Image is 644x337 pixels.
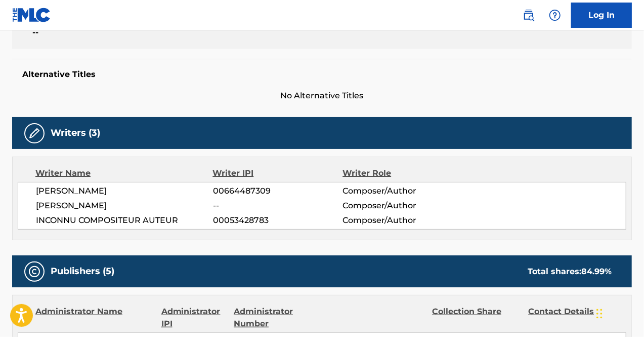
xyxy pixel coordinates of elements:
span: 00664487309 [213,185,343,197]
a: Public Search [519,5,539,25]
span: 84.99 % [581,267,612,276]
img: help [549,9,561,21]
h5: Writers (3) [51,127,100,139]
span: -- [32,26,180,39]
span: -- [213,200,343,212]
div: Contact Details [528,306,617,330]
span: Composer/Author [342,185,460,197]
div: Administrator Number [234,306,322,330]
div: Collection Share [432,306,521,330]
img: MLC Logo [12,8,51,22]
h5: Publishers (5) [51,266,114,277]
div: Writer Role [342,167,461,179]
img: search [523,9,535,21]
img: Writers [28,127,40,139]
div: Writer IPI [212,167,342,179]
iframe: Chat Widget [593,288,644,337]
img: Publishers [28,266,40,278]
div: Administrator IPI [161,306,226,330]
span: [PERSON_NAME] [36,185,213,197]
div: Administrator Name [35,306,154,330]
span: Composer/Author [342,200,460,212]
div: Help [545,5,565,25]
div: Total shares: [528,266,612,278]
span: No Alternative Titles [12,90,632,102]
span: INCONNU COMPOSITEUR AUTEUR [36,214,213,227]
div: Writer Name [35,167,212,179]
a: Log In [571,3,632,28]
span: [PERSON_NAME] [36,200,213,212]
h5: Alternative Titles [22,69,622,80]
div: Drag [596,298,603,329]
span: Composer/Author [342,214,460,227]
span: 00053428783 [213,214,343,227]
